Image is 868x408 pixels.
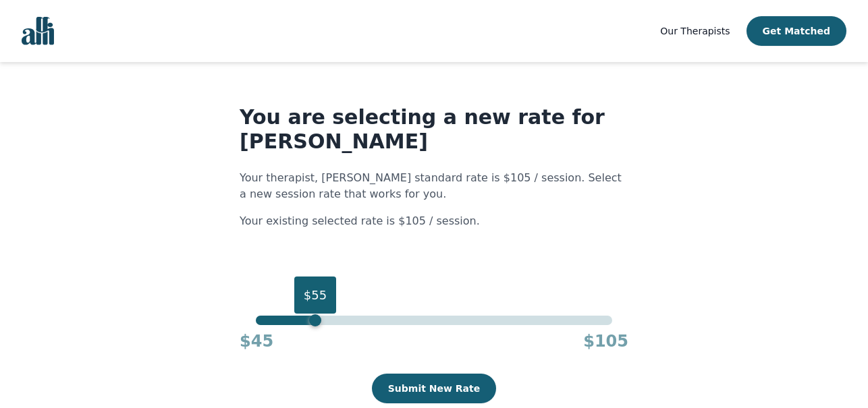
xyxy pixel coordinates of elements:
[660,23,730,39] a: Our Therapists
[240,105,628,154] h1: You are selecting a new rate for [PERSON_NAME]
[240,213,628,229] p: Your existing selected rate is $105 / session.
[240,170,628,202] p: Your therapist, [PERSON_NAME] standard rate is $105 / session. Select a new session rate that wor...
[294,276,336,314] div: $55
[747,16,846,46] button: Get Matched
[240,330,273,352] h4: $45
[583,330,628,352] h4: $105
[22,17,54,45] img: alli logo
[660,26,730,36] span: Our Therapists
[372,374,496,403] button: Submit New Rate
